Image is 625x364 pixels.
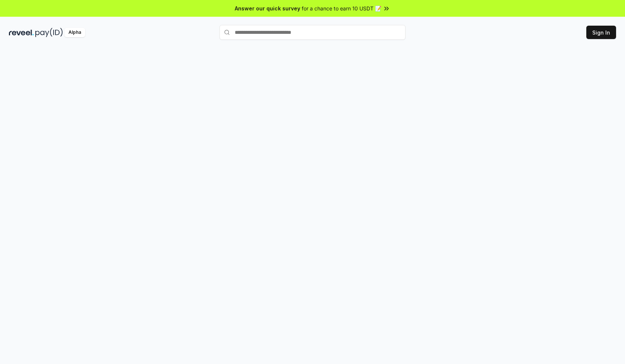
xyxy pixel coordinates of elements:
[235,4,300,12] span: Answer our quick survey
[586,26,616,39] button: Sign In
[302,4,381,12] span: for a chance to earn 10 USDT 📝
[9,28,34,37] img: reveel_dark
[64,28,85,37] div: Alpha
[35,28,63,37] img: pay_id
